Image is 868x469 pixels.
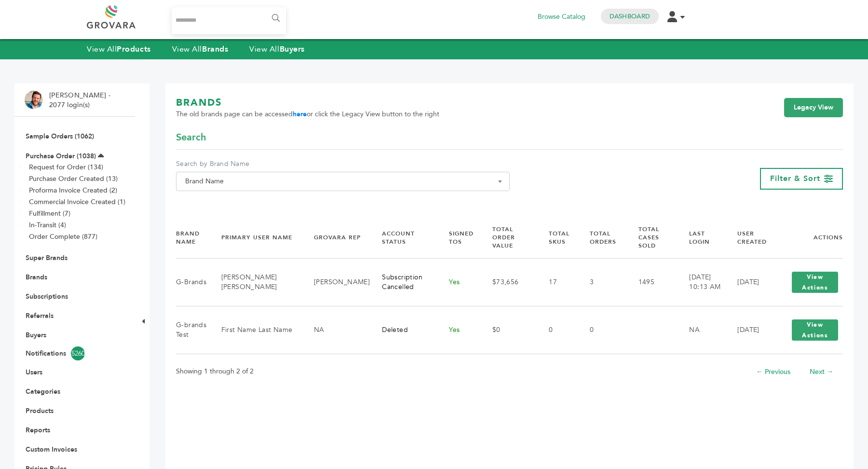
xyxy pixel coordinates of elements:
[29,174,118,183] a: Purchase Order Created (13)
[302,217,370,258] th: Grovara Rep
[172,7,286,34] input: Search...
[578,306,626,354] td: 0
[370,217,437,258] th: Account Status
[26,311,54,320] a: Referrals
[29,209,70,218] a: Fulfillment (7)
[677,258,725,306] td: [DATE] 10:13 AM
[537,258,578,306] td: 17
[176,172,510,191] span: Brand Name
[176,366,254,377] p: Showing 1 through 2 of 2
[280,44,305,55] strong: Buyers
[370,306,437,354] td: Deleted
[677,217,725,258] th: Last Login
[480,217,537,258] th: Total Order Value
[437,217,480,258] th: Signed TOS
[537,306,578,354] td: 0
[209,258,302,306] td: [PERSON_NAME] [PERSON_NAME]
[480,258,537,306] td: $73,656
[626,217,678,258] th: Total Cases Sold
[176,131,206,144] span: Search
[181,175,504,188] span: Brand Name
[176,258,209,306] td: G-Brands
[792,319,838,341] button: View Actions
[26,368,42,377] a: Users
[49,91,113,110] li: [PERSON_NAME] - 2077 login(s)
[537,217,578,258] th: Total SKUs
[26,292,68,301] a: Subscriptions
[26,406,54,415] a: Products
[626,258,678,306] td: 1495
[26,445,77,454] a: Custom Invoices
[26,132,94,141] a: Sample Orders (1062)
[249,44,305,55] a: View AllBuyers
[176,306,209,354] td: G-brands Test
[480,306,537,354] td: $0
[87,44,151,55] a: View AllProducts
[29,221,66,230] a: In-Transit (4)
[26,152,96,161] a: Purchase Order (1038)
[578,258,626,306] td: 3
[725,258,775,306] td: [DATE]
[29,232,97,241] a: Order Complete (877)
[770,173,820,184] span: Filter & Sort
[29,163,103,172] a: Request for Order (134)
[26,346,124,360] a: Notifications5260
[792,272,838,293] button: View Actions
[370,258,437,306] td: Subscription Cancelled
[437,306,480,354] td: Yes
[176,96,439,110] h1: BRANDS
[71,346,85,360] span: 5260
[677,306,725,354] td: NA
[437,258,480,306] td: Yes
[784,98,843,117] a: Legacy View
[725,217,775,258] th: User Created
[538,12,585,22] a: Browse Catalog
[176,159,510,169] label: Search by Brand Name
[810,367,833,376] a: Next →
[26,426,50,435] a: Reports
[202,44,228,55] strong: Brands
[578,217,626,258] th: Total Orders
[725,306,775,354] td: [DATE]
[176,217,209,258] th: Brand Name
[302,258,370,306] td: [PERSON_NAME]
[26,387,60,396] a: Categories
[756,367,790,376] a: ← Previous
[209,306,302,354] td: First Name Last Name
[29,186,117,195] a: Proforma Invoice Created (2)
[172,44,229,55] a: View AllBrands
[610,12,650,21] a: Dashboard
[209,217,302,258] th: Primary User Name
[26,253,68,262] a: Super Brands
[26,273,47,282] a: Brands
[293,110,307,119] a: here
[302,306,370,354] td: NA
[775,217,843,258] th: Actions
[29,197,125,207] a: Commercial Invoice Created (1)
[176,110,439,119] span: The old brands page can be accessed or click the Legacy View button to the right
[117,44,150,55] strong: Products
[26,331,46,340] a: Buyers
